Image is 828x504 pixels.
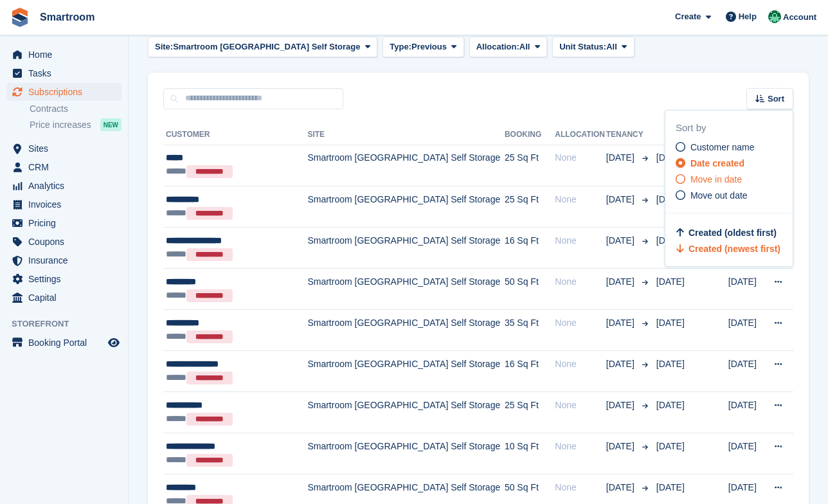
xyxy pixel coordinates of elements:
div: None [555,275,606,289]
a: menu [6,83,122,101]
span: [DATE] [606,357,637,371]
td: [DATE] [728,392,766,433]
span: All [606,40,617,53]
span: Tasks [28,64,105,82]
td: [DATE] [728,351,766,392]
a: menu [6,214,122,232]
div: None [555,193,606,206]
td: Smartroom [GEOGRAPHIC_DATA] Self Storage [307,433,504,474]
td: 16 Sq Ft [505,227,555,268]
img: Jacob Gabriel [768,10,781,23]
span: [DATE] [606,193,637,206]
span: Create [675,10,701,23]
span: [DATE] [656,482,685,492]
a: menu [6,195,122,213]
span: Price increases [30,119,91,131]
a: Contracts [30,103,122,115]
td: 25 Sq Ft [505,145,555,186]
a: Created (newest first) [676,244,780,254]
span: Sort [768,93,784,105]
td: Smartroom [GEOGRAPHIC_DATA] Self Storage [307,310,504,351]
span: Move in date [690,174,742,184]
span: Booking Portal [28,334,105,352]
td: 35 Sq Ft [505,310,555,351]
a: menu [6,233,122,251]
span: [DATE] [656,152,685,163]
td: 50 Sq Ft [505,268,555,309]
a: menu [6,289,122,307]
td: 10 Sq Ft [505,433,555,474]
div: Sort by [676,121,793,136]
span: Move out date [690,190,748,201]
span: [DATE] [606,151,637,165]
span: [DATE] [656,235,685,246]
span: [DATE] [606,234,637,248]
td: [DATE] [728,268,766,309]
span: [DATE] [656,318,685,328]
th: Customer [163,125,307,145]
span: Pricing [28,214,105,232]
div: None [555,399,606,412]
button: Type: Previous [382,37,464,58]
span: Home [28,46,105,64]
span: [DATE] [656,441,685,451]
a: menu [6,158,122,176]
a: Price increases NEW [30,118,122,132]
button: Allocation: All [469,37,548,58]
span: [DATE] [656,400,685,410]
td: 25 Sq Ft [505,186,555,227]
span: [DATE] [606,440,637,453]
span: Type: [390,40,411,53]
a: Customer name [676,141,793,154]
span: [DATE] [606,275,637,289]
a: Move out date [676,189,793,203]
div: None [555,440,606,453]
span: Capital [28,289,105,307]
span: Storefront [12,318,128,330]
a: menu [6,139,122,157]
td: Smartroom [GEOGRAPHIC_DATA] Self Storage [307,227,504,268]
span: All [519,40,530,53]
a: Smartroom [35,6,100,28]
span: Help [739,10,757,23]
span: [DATE] [606,481,637,494]
a: menu [6,270,122,288]
a: menu [6,251,122,269]
td: Smartroom [GEOGRAPHIC_DATA] Self Storage [307,268,504,309]
span: Analytics [28,177,105,195]
span: Settings [28,270,105,288]
span: Insurance [28,251,105,269]
span: Site: [155,40,173,53]
a: Preview store [106,335,122,350]
div: None [555,481,606,494]
a: menu [6,177,122,195]
td: 25 Sq Ft [505,392,555,433]
td: [DATE] [728,433,766,474]
a: Created (oldest first) [676,228,777,238]
th: Allocation [555,125,606,145]
span: Coupons [28,233,105,251]
th: Site [307,125,504,145]
span: Created (oldest first) [688,228,777,238]
span: [DATE] [656,276,685,287]
span: Invoices [28,195,105,213]
div: None [555,151,606,165]
span: Smartroom [GEOGRAPHIC_DATA] Self Storage [173,40,360,53]
div: NEW [100,118,122,131]
td: 16 Sq Ft [505,351,555,392]
td: [DATE] [728,310,766,351]
span: [DATE] [656,194,685,204]
span: Subscriptions [28,83,105,101]
span: Date created [690,158,744,168]
span: Created (newest first) [688,244,780,254]
span: [DATE] [606,316,637,330]
th: Booking [505,125,555,145]
span: Customer name [690,142,755,152]
button: Site: Smartroom [GEOGRAPHIC_DATA] Self Storage [148,37,377,58]
div: None [555,234,606,248]
a: Date created [676,157,793,170]
span: Unit Status: [559,40,606,53]
td: Smartroom [GEOGRAPHIC_DATA] Self Storage [307,145,504,186]
td: Smartroom [GEOGRAPHIC_DATA] Self Storage [307,351,504,392]
span: Sites [28,139,105,157]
